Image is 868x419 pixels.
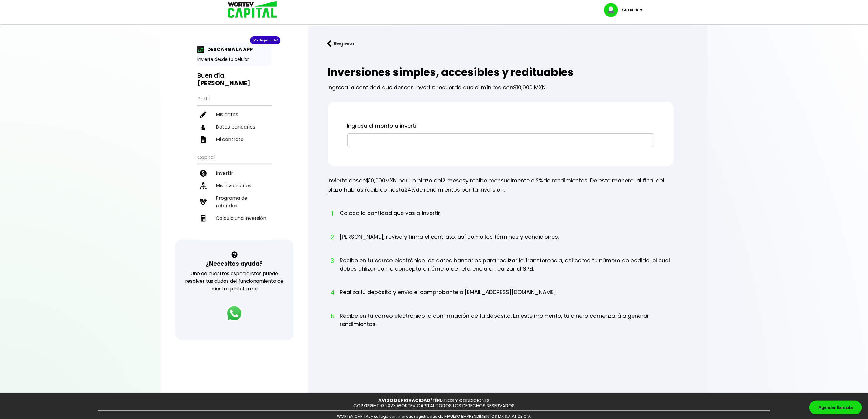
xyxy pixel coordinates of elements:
button: Regresar [318,36,365,52]
img: calculadora-icon.17d418c4.svg [200,215,207,222]
img: contrato-icon.f2db500c.svg [200,136,207,143]
img: icon-down [639,9,647,11]
span: 2 [331,233,334,242]
b: [PERSON_NAME] [197,79,250,87]
h3: ¿Necesitas ayuda? [206,259,263,268]
span: 5 [331,312,334,321]
div: ¡Ya disponible! [250,36,280,44]
p: DESCARGA LA APP [204,46,253,53]
p: Uno de nuestros especialistas puede resolver tus dudas del funcionamiento de nuestra plataforma. [183,270,286,293]
ul: Perfil [197,92,271,146]
img: recomiendanos-icon.9b8e9327.svg [200,199,207,205]
p: Cuenta [622,5,639,15]
a: Programa de referidos [197,192,271,212]
img: datos-icon.10cf9172.svg [200,124,207,130]
span: 1 [331,209,334,218]
a: Mis datos [197,108,271,121]
p: Invierte desde MXN por un plazo de y recibe mensualmente el de rendimientos. De esta manera, al f... [328,176,674,194]
span: $10,000 MXN [513,84,546,91]
img: logos_whatsapp-icon.242b2217.svg [226,305,243,322]
span: 3 [331,256,334,265]
a: Invertir [197,167,271,179]
li: Realiza tu depósito y envía el comprobante a [EMAIL_ADDRESS][DOMAIN_NAME] [340,288,556,308]
a: flecha izquierdaRegresar [318,36,698,52]
div: Agendar llamada [809,401,862,414]
img: editar-icon.952d3147.svg [200,111,207,118]
p: COPYRIGHT © 2023 WORTEV CAPITAL TODOS LOS DERECHOS RESERVADOS [353,403,515,408]
img: profile-image [604,3,622,17]
ul: Capital [197,151,271,240]
p: Ingresa la cantidad que deseas invertir; recuerda que el mínimo son [328,78,674,92]
span: 2% [536,177,544,184]
li: [PERSON_NAME], revisa y firma el contrato, así como los términos y condiciones. [340,233,559,252]
h3: Buen día, [197,72,271,87]
p: / [379,398,490,403]
img: app-icon [197,46,204,53]
span: 24% [405,186,416,193]
span: $10,000 [366,177,386,184]
img: inversiones-icon.6695dc30.svg [200,182,207,189]
li: Recibe en tu correo electrónico los datos bancarios para realizar la transferencia, así como tu n... [340,256,674,284]
p: Ingresa el monto a invertir [347,121,654,130]
a: Mi contrato [197,133,271,146]
img: flecha izquierda [327,40,331,47]
span: 12 meses [441,177,466,184]
li: Recibe en tu correo electrónico la confirmación de tu depósito. En este momento, tu dinero comenz... [340,312,674,340]
li: Coloca la cantidad que vas a invertir. [340,209,441,229]
a: Mis inversiones [197,179,271,192]
a: TÉRMINOS Y CONDICIONES [433,397,490,403]
a: Datos bancarios [197,121,271,133]
a: Calcula una inversión [197,212,271,224]
p: Invierte desde tu celular [197,56,271,63]
img: invertir-icon.b3b967d7.svg [200,170,207,177]
a: AVISO DE PRIVACIDAD [379,397,431,403]
span: 4 [331,288,334,297]
h2: Inversiones simples, accesibles y redituables [328,66,674,78]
